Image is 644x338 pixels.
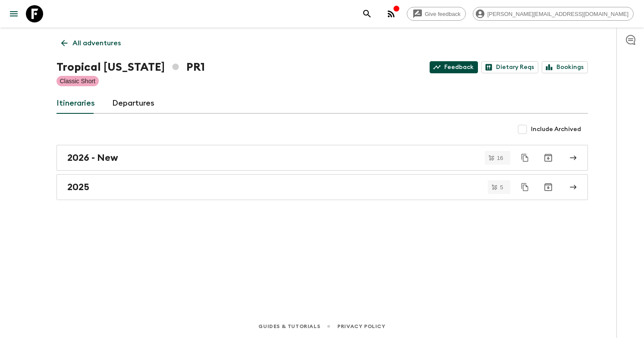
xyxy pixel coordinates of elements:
button: menu [5,5,22,22]
button: Archive [540,178,557,196]
a: Itineraries [57,93,95,114]
a: Guides & Tutorials [258,322,320,331]
a: Bookings [542,61,588,73]
a: 2025 [57,174,588,200]
a: Privacy Policy [337,322,385,331]
span: [PERSON_NAME][EMAIL_ADDRESS][DOMAIN_NAME] [483,11,633,17]
button: Duplicate [517,179,533,195]
h2: 2026 - New [67,152,118,163]
a: Dietary Reqs [481,61,538,73]
span: Include Archived [531,125,581,134]
a: All adventures [57,34,126,52]
h1: Tropical [US_STATE] PR1 [57,59,205,76]
a: 2026 - New [57,145,588,171]
span: 5 [495,185,508,190]
span: Give feedback [420,11,465,17]
a: Give feedback [407,7,466,21]
p: All adventures [72,38,121,48]
a: Departures [112,93,154,114]
div: [PERSON_NAME][EMAIL_ADDRESS][DOMAIN_NAME] [473,7,634,21]
a: Feedback [430,61,478,73]
h2: 2025 [67,182,89,193]
button: Archive [540,149,557,166]
p: Classic Short [60,77,95,85]
span: 16 [492,155,508,161]
button: Duplicate [517,150,533,166]
button: search adventures [358,5,376,22]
